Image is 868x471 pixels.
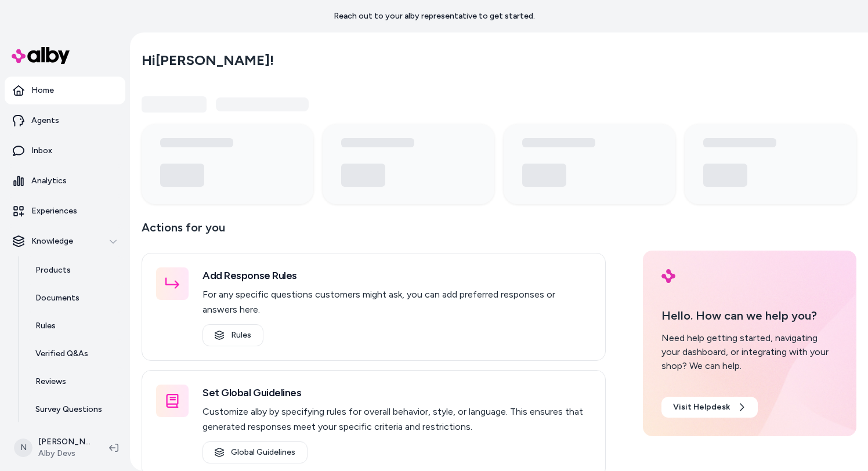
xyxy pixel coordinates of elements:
p: Analytics [31,175,67,187]
a: Rules [24,312,125,340]
button: Knowledge [5,227,125,255]
a: Inbox [5,137,125,165]
a: Survey Questions [24,396,125,423]
p: Reach out to your alby representative to get started. [334,10,535,22]
p: Hello. How can we help you? [661,307,838,324]
a: Products [24,256,125,284]
p: Verified Q&As [35,348,88,360]
p: Knowledge [31,236,73,247]
a: Rules [202,324,263,346]
a: Agents [5,107,125,135]
img: alby Logo [661,269,675,283]
a: Home [5,77,125,104]
p: Inbox [31,145,52,157]
img: alby Logo [12,47,70,64]
span: Alby Devs [38,448,91,459]
a: Verified Q&As [24,340,125,368]
p: Reviews [35,376,66,387]
p: Documents [35,292,79,304]
h3: Set Global Guidelines [202,385,591,401]
p: Actions for you [142,218,606,246]
p: Products [35,265,71,276]
h2: Hi [PERSON_NAME] ! [142,52,274,69]
p: Experiences [31,205,77,217]
a: Visit Helpdesk [661,397,758,418]
p: Survey Questions [35,404,102,415]
a: Global Guidelines [202,441,308,463]
a: Reviews [24,368,125,396]
h3: Add Response Rules [202,267,591,284]
a: Analytics [5,167,125,195]
p: Customize alby by specifying rules for overall behavior, style, or language. This ensures that ge... [202,404,591,434]
span: N [14,439,32,457]
div: Need help getting started, navigating your dashboard, or integrating with your shop? We can help. [661,331,838,373]
p: Agents [31,115,59,126]
button: N[PERSON_NAME]Alby Devs [7,429,100,466]
p: [PERSON_NAME] [38,436,91,448]
p: For any specific questions customers might ask, you can add preferred responses or answers here. [202,287,591,317]
p: Rules [35,320,56,332]
a: Documents [24,284,125,312]
a: Experiences [5,197,125,225]
p: Home [31,85,54,96]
